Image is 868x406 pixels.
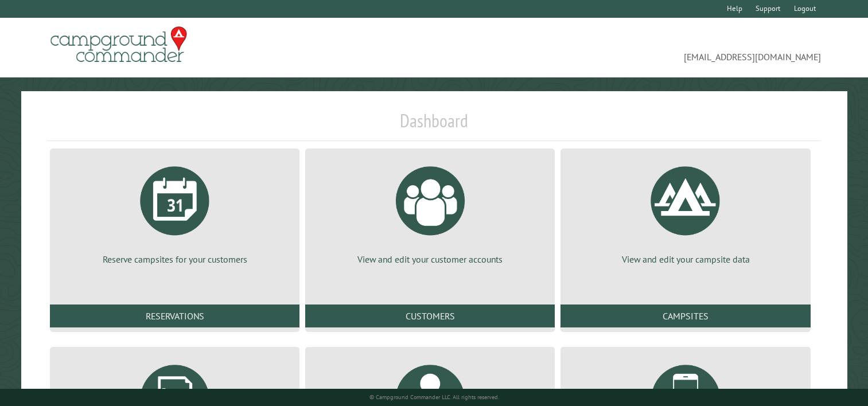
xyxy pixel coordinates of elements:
a: Reservations [50,304,299,327]
a: Customers [305,304,555,327]
p: Reserve campsites for your customers [64,253,286,266]
a: Campsites [560,304,810,327]
small: © Campground Commander LLC. All rights reserved. [369,393,499,401]
p: View and edit your campsite data [574,253,796,266]
p: View and edit your customer accounts [319,253,541,266]
img: Campground Commander [47,22,190,67]
a: View and edit your campsite data [574,158,796,266]
h1: Dashboard [47,110,821,141]
a: Reserve campsites for your customers [64,158,286,266]
a: View and edit your customer accounts [319,158,541,266]
span: [EMAIL_ADDRESS][DOMAIN_NAME] [434,32,822,64]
